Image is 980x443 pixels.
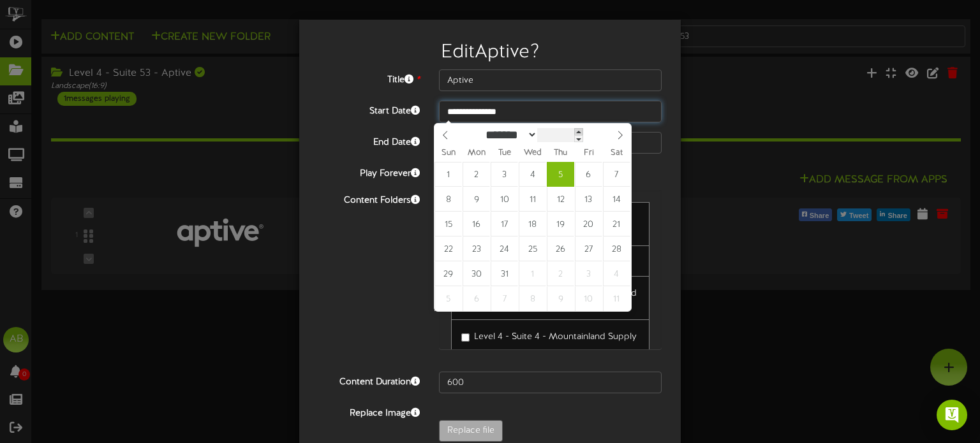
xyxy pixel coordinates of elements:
span: October 15, 2023 [434,212,462,236]
span: October 2, 2023 [463,162,490,187]
span: October 12, 2023 [547,187,574,212]
span: October 5, 2023 [547,162,574,187]
span: November 4, 2023 [603,261,630,286]
span: Thu [547,149,575,157]
span: November 2, 2023 [547,261,574,286]
span: October 31, 2023 [491,261,518,286]
span: Sun [434,149,463,157]
span: October 6, 2023 [575,162,602,187]
span: October 22, 2023 [434,236,462,261]
span: October 1, 2023 [434,162,462,187]
span: October 29, 2023 [434,261,462,286]
span: October 28, 2023 [603,236,630,261]
span: Tue [491,149,519,157]
div: Open Intercom Messenger [937,400,967,430]
span: October 9, 2023 [463,187,490,212]
span: October 17, 2023 [491,212,518,236]
span: Level 4 - Suite 4 - Mountainland Supply [474,332,637,342]
span: October 18, 2023 [519,212,546,236]
h2: Edit Aptive ? [318,42,662,63]
label: Content Folders [309,190,429,207]
span: November 8, 2023 [519,286,546,311]
input: Year [537,128,583,142]
input: Title [439,69,662,91]
span: October 25, 2023 [519,236,546,261]
span: November 5, 2023 [434,286,462,311]
span: October 27, 2023 [575,236,602,261]
label: Content Duration [309,372,429,389]
span: October 7, 2023 [603,162,630,187]
input: Level 4 - Suite 4 - Mountainland Supply [461,333,470,342]
span: November 1, 2023 [519,261,546,286]
span: October 19, 2023 [547,212,574,236]
label: End Date [309,132,429,149]
label: Start Date [309,101,429,118]
span: October 10, 2023 [491,187,518,212]
span: October 13, 2023 [575,187,602,212]
span: October 3, 2023 [491,162,518,187]
span: Wed [519,149,547,157]
span: Sat [603,149,631,157]
span: Mon [463,149,491,157]
span: October 21, 2023 [603,212,630,236]
span: October 30, 2023 [463,261,490,286]
span: November 7, 2023 [491,286,518,311]
label: Replace Image [309,403,429,420]
span: October 24, 2023 [491,236,518,261]
span: October 14, 2023 [603,187,630,212]
span: October 26, 2023 [547,236,574,261]
span: October 20, 2023 [575,212,602,236]
label: Title [309,69,429,87]
span: November 3, 2023 [575,261,602,286]
span: Fri [575,149,603,157]
span: October 11, 2023 [519,187,546,212]
span: October 8, 2023 [434,187,462,212]
span: November 9, 2023 [547,286,574,311]
span: November 11, 2023 [603,286,630,311]
span: October 16, 2023 [463,212,490,236]
span: November 10, 2023 [575,286,602,311]
span: October 4, 2023 [519,162,546,187]
span: November 6, 2023 [463,286,490,311]
input: 15 [439,372,662,393]
span: October 23, 2023 [463,236,490,261]
label: Play Forever [309,163,429,180]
